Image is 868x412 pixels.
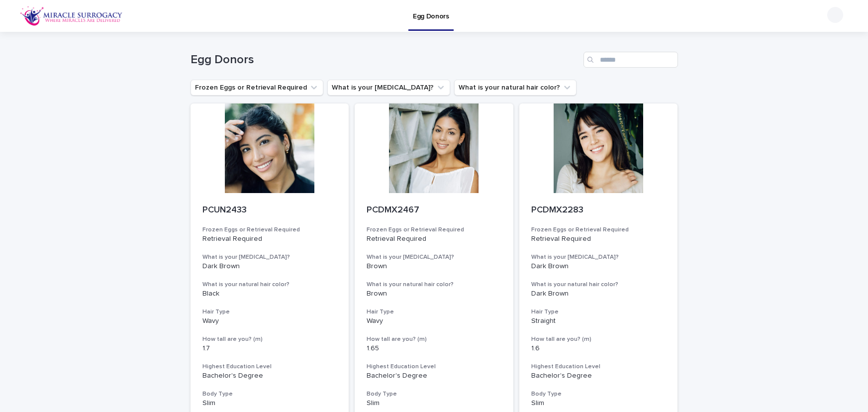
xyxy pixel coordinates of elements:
[367,344,501,353] p: 1.65
[202,262,337,271] p: Dark Brown
[367,262,501,271] p: Brown
[202,335,337,343] h3: How tall are you? (m)
[531,344,666,353] p: 1.6
[454,80,577,96] button: What is your natural hair color?
[202,344,337,353] p: 1.7
[531,399,666,408] p: Slim
[202,226,337,234] h3: Frozen Eggs or Retrieval Required
[191,53,579,67] h1: Egg Donors
[531,317,666,325] p: Straight
[202,205,337,216] p: PCUN2433
[327,80,450,96] button: What is your eye color?
[531,372,666,380] p: Bachelor's Degree
[367,372,501,380] p: Bachelor's Degree
[202,363,337,371] h3: Highest Education Level
[367,308,501,316] h3: Hair Type
[531,262,666,271] p: Dark Brown
[191,80,323,96] button: Frozen Eggs or Retrieval Required
[531,253,666,261] h3: What is your [MEDICAL_DATA]?
[202,372,337,380] p: Bachelor's Degree
[202,290,337,298] p: Black
[531,335,666,343] h3: How tall are you? (m)
[531,363,666,371] h3: Highest Education Level
[202,390,337,398] h3: Body Type
[367,281,501,289] h3: What is your natural hair color?
[531,235,666,243] p: Retrieval Required
[367,335,501,343] h3: How tall are you? (m)
[531,290,666,298] p: Dark Brown
[202,253,337,261] h3: What is your [MEDICAL_DATA]?
[583,52,678,68] input: Search
[202,317,337,325] p: Wavy
[367,226,501,234] h3: Frozen Eggs or Retrieval Required
[367,399,501,408] p: Slim
[367,390,501,398] h3: Body Type
[531,390,666,398] h3: Body Type
[367,205,501,216] p: PCDMX2467
[202,235,337,243] p: Retrieval Required
[531,281,666,289] h3: What is your natural hair color?
[202,308,337,316] h3: Hair Type
[367,235,501,243] p: Retrieval Required
[367,317,501,325] p: Wavy
[367,253,501,261] h3: What is your [MEDICAL_DATA]?
[531,308,666,316] h3: Hair Type
[367,363,501,371] h3: Highest Education Level
[531,226,666,234] h3: Frozen Eggs or Retrieval Required
[20,6,123,26] img: OiFFDOGZQuirLhrlO1ag
[531,205,666,216] p: PCDMX2283
[367,290,501,298] p: Brown
[202,281,337,289] h3: What is your natural hair color?
[202,399,337,408] p: Slim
